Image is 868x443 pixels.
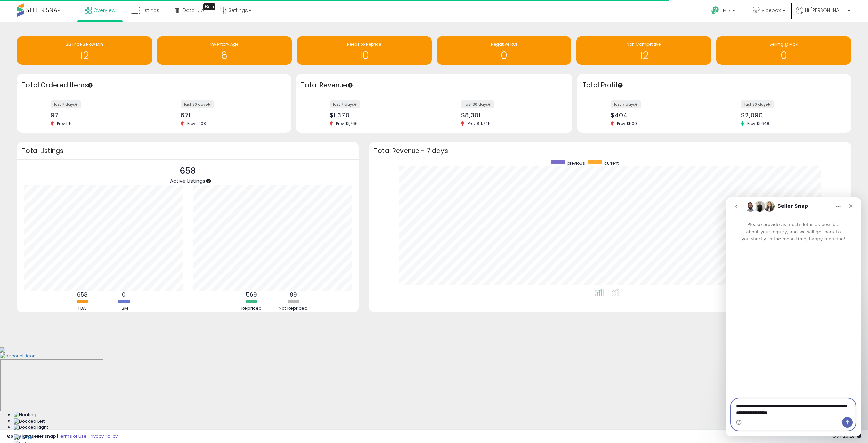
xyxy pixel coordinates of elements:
a: Negative ROI 0 [437,36,572,65]
h1: 10 [300,50,428,61]
span: Hi [PERSON_NAME] [805,7,846,14]
label: last 30 days [181,100,214,108]
b: 569 [246,291,257,299]
span: Selling @ Max [769,41,798,47]
a: Help [706,1,742,22]
span: Help [721,8,730,14]
a: Hi [PERSON_NAME] [796,7,850,22]
span: BB Price Below Min [66,41,103,47]
div: 671 [181,112,279,119]
span: Needs to Reprice [347,41,381,47]
span: Prev: $500 [614,121,640,126]
img: Docked Left [14,418,45,425]
a: Inventory Age 6 [157,36,292,65]
span: Prev: $1,648 [744,121,773,126]
div: Not Repriced [273,305,314,312]
a: BB Price Below Min 12 [17,36,152,65]
label: last 7 days [611,100,641,108]
div: $8,301 [461,112,560,119]
h3: Total Ordered Items [22,80,286,90]
span: Prev: $11,745 [464,121,494,126]
label: last 7 days [51,100,81,108]
h1: 0 [440,50,568,61]
i: Get Help [711,6,719,15]
b: 89 [290,291,297,299]
h1: 12 [20,50,149,61]
div: $2,090 [741,112,839,119]
span: Prev: $1,766 [333,121,361,126]
span: Non Competitive [627,41,661,47]
span: previous [567,160,585,166]
a: Selling @ Max 0 [716,36,851,65]
img: Docked Right [14,424,48,431]
div: FBM [104,305,144,312]
span: Active Listings [170,177,205,184]
div: Tooltip anchor [203,3,215,10]
iframe: Intercom live chat [726,197,861,436]
div: FBA [62,305,103,312]
span: Overview [93,7,115,14]
h1: 0 [720,50,848,61]
img: Floating [14,412,36,418]
div: $1,370 [330,112,429,119]
span: Inventory Age [210,41,238,47]
a: Non Competitive 12 [576,36,711,65]
img: Home [14,434,32,441]
div: Tooltip anchor [617,82,623,88]
div: Tooltip anchor [347,82,353,88]
span: vibebox [762,7,781,14]
div: 97 [51,112,149,119]
span: Prev: 1,208 [184,121,210,126]
h1: 12 [580,50,708,61]
h1: 6 [160,50,289,61]
label: last 30 days [461,100,494,108]
span: current [604,160,619,166]
a: Needs to Reprice 10 [297,36,432,65]
span: Listings [142,7,159,14]
h3: Total Listings [22,148,354,153]
span: Prev: 115 [54,121,75,126]
div: Repriced [231,305,272,312]
div: Tooltip anchor [87,82,93,88]
span: Negative ROI [491,41,517,47]
span: DataHub [183,7,204,14]
p: 658 [170,165,205,178]
h3: Total Profit [583,80,846,90]
h3: Total Revenue - 7 days [374,148,846,153]
h3: Total Revenue [301,80,567,90]
div: Tooltip anchor [205,178,212,184]
label: last 7 days [330,100,360,108]
div: $404 [611,112,709,119]
b: 658 [77,291,88,299]
label: last 30 days [741,100,774,108]
b: 0 [122,291,126,299]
